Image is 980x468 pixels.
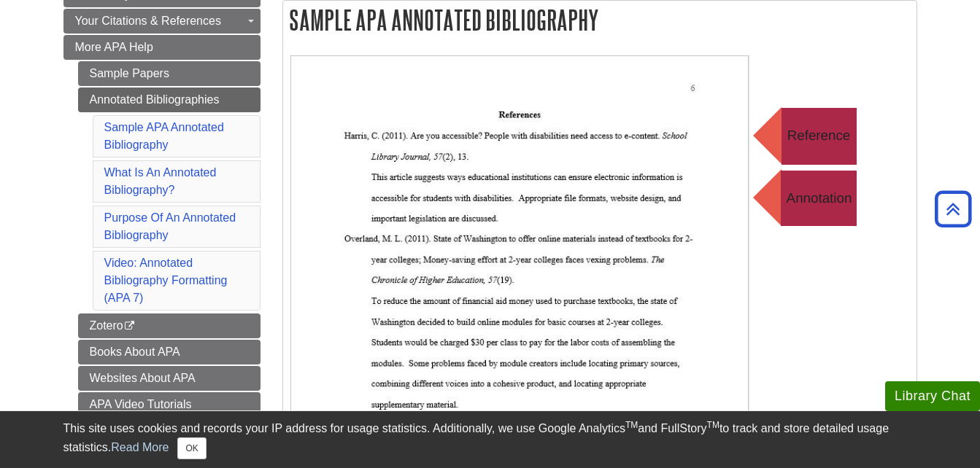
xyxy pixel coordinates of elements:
i: This link opens in a new window [123,321,136,331]
span: More APA Help [75,41,153,53]
sup: TM [625,420,638,430]
h2: Sample APA Annotated Bibliography [283,1,917,39]
a: Purpose Of An Annotated Bibliography [104,211,236,241]
div: This site uses cookies and records your IP address for usage statistics. Additionally, we use Goo... [63,420,917,459]
a: Sample APA Annotated Bibliography [104,121,224,151]
span: Your Citations & References [75,15,221,27]
a: Annotated Bibliographies [78,87,261,112]
a: Sample Papers [78,61,261,86]
a: Back to Top [930,199,976,219]
a: Books About APA [78,340,261,364]
a: APA Video Tutorials [78,392,261,417]
a: Zotero [78,313,261,338]
a: Video: Annotated Bibliography Formatting (APA 7) [104,257,228,304]
a: Websites About APA [78,366,261,391]
button: Close [177,437,206,459]
a: Your Citations & References [63,9,261,34]
button: Library Chat [885,381,980,411]
a: Read More [111,441,169,453]
sup: TM [707,420,719,430]
a: What Is An Annotated Bibliography? [104,166,217,196]
a: More APA Help [63,35,261,60]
